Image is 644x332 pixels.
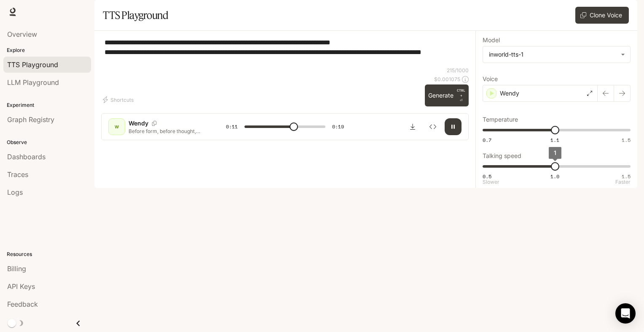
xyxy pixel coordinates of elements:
p: Talking speed [483,153,521,159]
p: Temperature [483,117,518,122]
span: 1.5 [622,173,631,180]
div: inworld-tts-1 [489,50,617,59]
p: ⏎ [457,88,465,103]
button: Clone Voice [575,7,629,24]
p: Slower [483,180,499,185]
span: 0:19 [332,122,344,131]
p: 215 / 1000 [447,67,469,74]
p: Wendy [129,119,148,128]
p: Voice [483,76,498,82]
span: 0:11 [226,122,238,131]
p: Faster [615,180,631,185]
p: Model [483,37,500,43]
button: Inspect [424,118,441,135]
span: 1.0 [550,173,559,180]
span: 1.1 [550,136,559,144]
div: W [110,120,123,133]
button: Copy Voice ID [148,121,160,126]
p: CTRL + [457,88,465,98]
span: 1 [554,149,556,156]
button: Download audio [404,118,421,135]
button: GenerateCTRL +⏎ [425,84,469,106]
span: 1.5 [622,136,631,144]
h1: TTS Playground [103,7,168,24]
p: Before form, before thought, before us,… there was only possibility. Then, an awakening. One bril... [129,128,206,135]
div: Open Intercom Messenger [615,303,636,324]
p: Wendy [500,89,519,98]
button: Shortcuts [101,93,137,106]
span: 0.5 [483,173,491,180]
p: $ 0.001075 [434,76,460,83]
span: 0.7 [483,136,491,144]
div: inworld-tts-1 [483,46,630,63]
